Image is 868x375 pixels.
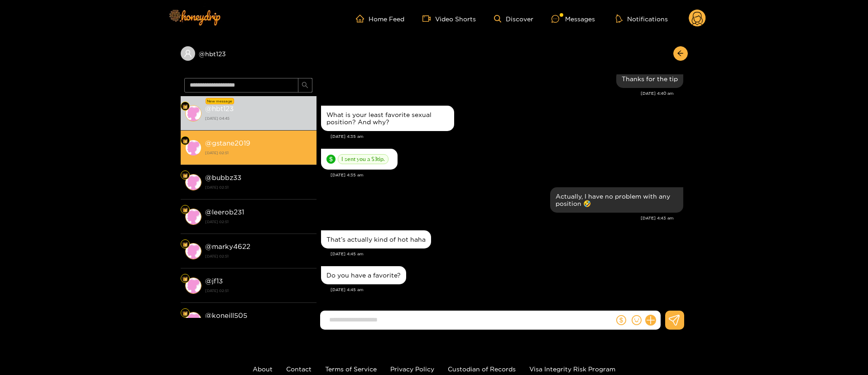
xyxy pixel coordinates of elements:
[185,105,201,122] img: conversation
[331,133,683,140] div: [DATE] 4:35 am
[321,106,454,131] div: Oct. 15, 4:35 am
[622,75,678,83] div: Thanks for the tip
[632,315,642,325] span: smile
[205,149,312,157] strong: [DATE] 02:51
[182,276,188,282] img: Fan Level
[205,218,312,226] strong: [DATE] 02:51
[185,140,201,156] img: conversation
[181,46,317,61] div: @hbt123
[205,208,244,216] strong: @ leerob231
[448,365,516,372] a: Custodian of Records
[613,14,671,23] button: Notifications
[494,15,533,23] a: Discover
[184,49,192,58] span: user
[551,14,595,24] div: Messages
[185,312,201,328] img: conversation
[182,138,188,144] img: Fan Level
[422,15,476,23] a: Video Shorts
[182,207,188,213] img: Fan Level
[616,70,683,88] div: Oct. 11, 4:40 am
[286,365,312,372] a: Contact
[422,15,435,23] span: video-camera
[321,149,398,170] div: Oct. 15, 4:35 am
[321,230,431,248] div: Oct. 15, 4:45 am
[321,215,674,221] div: [DATE] 4:43 am
[616,315,626,325] span: dollar
[298,78,312,93] button: search
[331,172,683,178] div: [DATE] 4:35 am
[321,90,674,97] div: [DATE] 4:40 am
[205,277,223,285] strong: @ jf13
[331,251,683,257] div: [DATE] 4:45 am
[326,111,449,126] div: What is your least favorite sexual position? And why?
[185,174,201,190] img: conversation
[677,50,684,58] span: arrow-left
[205,252,312,260] strong: [DATE] 02:51
[205,183,312,191] strong: [DATE] 02:51
[205,312,247,319] strong: @ koneill505
[205,105,234,112] strong: @ hbt123
[550,187,683,213] div: Oct. 15, 4:43 am
[356,15,404,23] a: Home Feed
[205,114,312,122] strong: [DATE] 04:45
[325,365,377,372] a: Terms of Service
[321,266,406,284] div: Oct. 15, 4:45 am
[356,15,369,23] span: home
[182,173,188,178] img: Fan Level
[206,98,234,104] div: New message
[614,313,628,327] button: dollar
[302,82,308,89] span: search
[205,174,241,181] strong: @ bubbz33
[253,365,273,372] a: About
[331,287,683,293] div: [DATE] 4:45 am
[182,242,188,247] img: Fan Level
[326,272,401,279] div: Do you have a favorite?
[205,287,312,295] strong: [DATE] 02:51
[326,236,426,243] div: That’s actually kind of hot haha
[205,139,250,147] strong: @ gstane2019
[390,365,434,372] a: Privacy Policy
[185,243,201,259] img: conversation
[182,311,188,316] img: Fan Level
[556,193,678,207] div: Actually, I have no problem with any position 🤣
[185,278,201,294] img: conversation
[182,104,188,109] img: Fan Level
[326,155,336,164] span: dollar-circle
[185,209,201,225] img: conversation
[338,154,388,164] span: I sent you a $ 3 tip.
[205,243,250,250] strong: @ marky4622
[529,365,615,372] a: Visa Integrity Risk Program
[673,46,688,61] button: arrow-left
